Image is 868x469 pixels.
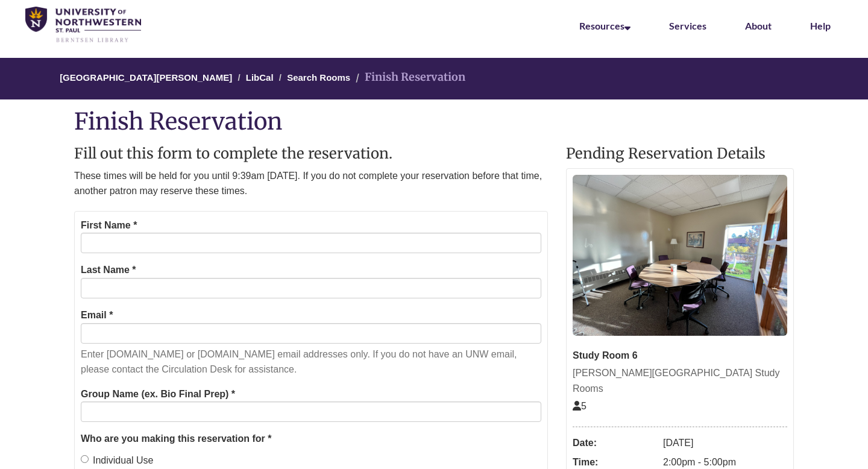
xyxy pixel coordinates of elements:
span: The capacity of this space [573,401,587,411]
img: UNWSP Library Logo [25,7,141,43]
a: [GEOGRAPHIC_DATA][PERSON_NAME] [60,72,232,83]
input: Individual Use [81,455,89,463]
a: Resources [579,20,631,31]
a: LibCal [246,72,274,83]
label: Individual Use [81,453,154,468]
a: Services [669,20,706,31]
h2: Fill out this form to complete the reservation. [74,146,548,162]
li: Finish Reservation [353,69,465,86]
img: Study Room 6 [573,175,787,336]
p: Enter [DOMAIN_NAME] or [DOMAIN_NAME] email addresses only. If you do not have an UNW email, pleas... [81,347,541,377]
label: First Name * [81,218,137,233]
a: About [745,20,772,31]
div: [PERSON_NAME][GEOGRAPHIC_DATA] Study Rooms [573,365,787,396]
label: Last Name * [81,262,136,278]
dt: Date: [573,433,657,453]
label: Group Name (ex. Bio Final Prep) * [81,386,235,402]
h1: Finish Reservation [74,109,794,134]
legend: Who are you making this reservation for * [81,431,541,447]
nav: Breadcrumb [74,58,794,99]
p: These times will be held for you until 9:39am [DATE]. If you do not complete your reservation bef... [74,168,548,199]
a: Search Rooms [287,72,350,83]
h2: Pending Reservation Details [566,146,794,162]
label: Email * [81,307,113,323]
a: Help [810,20,831,31]
div: Study Room 6 [573,348,787,364]
dd: [DATE] [663,433,787,453]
